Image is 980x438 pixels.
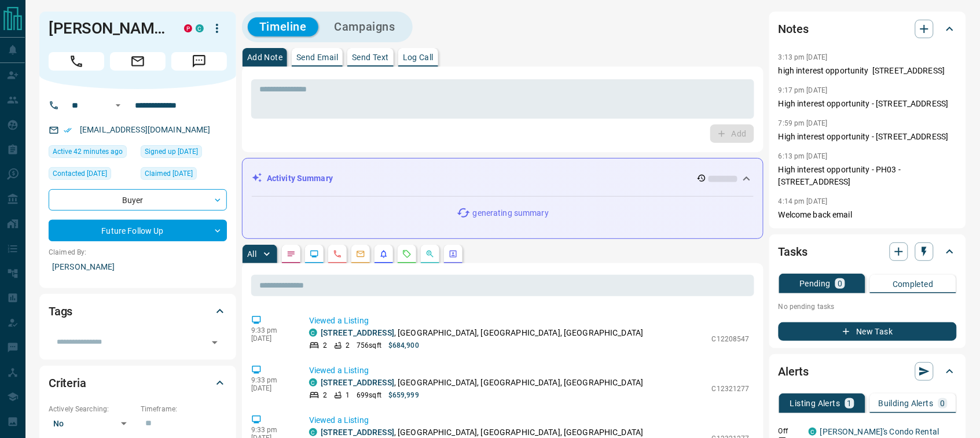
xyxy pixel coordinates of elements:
a: [STREET_ADDRESS] [321,378,394,387]
p: Actively Searching: [49,404,135,414]
p: Add Note [247,53,282,61]
p: Viewed a Listing [309,365,750,377]
p: High interest opportunity - PH03 - [STREET_ADDRESS] [779,164,957,188]
p: 6:13 pm [DATE] [779,152,828,160]
div: Tags [49,297,227,325]
p: Log Call [403,53,434,61]
div: Tue Aug 05 2025 [49,167,135,183]
div: condos.ca [809,428,817,436]
p: 756 sqft [357,340,381,351]
svg: Agent Actions [449,249,458,259]
h2: Alerts [779,362,809,381]
p: 9:33 pm [251,426,292,434]
div: Buyer [49,189,227,211]
p: high interest opportunity [STREET_ADDRESS] [779,65,957,77]
p: [DATE] [251,384,292,392]
p: 2 [323,390,327,400]
p: Viewed a Listing [309,414,750,426]
p: Viewed a Listing [309,315,750,327]
div: condos.ca [196,24,204,32]
p: $684,900 [388,340,419,351]
div: Future Follow Up [49,220,227,241]
svg: Notes [287,249,296,259]
div: condos.ca [309,329,317,337]
button: Timeline [248,17,318,36]
p: Activity Summary [267,172,333,185]
p: [DATE] [251,334,292,343]
svg: Emails [356,249,365,259]
p: No pending tasks [779,298,957,315]
h1: [PERSON_NAME] [49,19,167,38]
div: Notes [779,15,957,43]
div: property.ca [184,24,192,32]
p: C12321277 [712,384,750,394]
span: Claimed [DATE] [145,168,193,179]
button: New Task [779,322,957,341]
p: 2 [346,340,350,351]
button: Open [111,98,125,112]
svg: Opportunities [425,249,435,259]
svg: Listing Alerts [379,249,388,259]
p: 1 [847,399,852,407]
div: condos.ca [309,378,317,387]
div: Mon May 25 2020 [141,145,227,161]
span: Call [49,52,104,71]
p: 699 sqft [357,390,381,400]
a: [STREET_ADDRESS] [321,328,394,337]
p: 2 [323,340,327,351]
p: Completed [893,280,934,288]
p: All [247,250,256,258]
p: generating summary [473,207,549,219]
span: Active 42 minutes ago [53,146,123,157]
p: Off [779,426,802,436]
p: C12208547 [712,334,750,344]
p: Building Alerts [879,399,934,407]
p: 1 [346,390,350,400]
p: 7:59 pm [DATE] [779,119,828,127]
p: Send Email [296,53,338,61]
h2: Tags [49,302,72,321]
p: 3:13 pm [DATE] [779,53,828,61]
p: , [GEOGRAPHIC_DATA], [GEOGRAPHIC_DATA], [GEOGRAPHIC_DATA] [321,327,644,339]
p: $659,999 [388,390,419,400]
a: [EMAIL_ADDRESS][DOMAIN_NAME] [80,125,211,134]
p: High interest opportunity - [STREET_ADDRESS] [779,131,957,143]
h2: Criteria [49,374,86,392]
svg: Lead Browsing Activity [310,249,319,259]
button: Open [207,334,223,351]
div: Mon May 25 2020 [141,167,227,183]
div: Criteria [49,369,227,397]
svg: Requests [402,249,412,259]
h2: Notes [779,20,809,38]
div: No [49,414,135,433]
p: Pending [799,279,831,288]
div: Wed Aug 13 2025 [49,145,135,161]
svg: Email Verified [64,126,72,134]
p: 4:14 pm [DATE] [779,197,828,205]
p: Timeframe: [141,404,227,414]
p: [PERSON_NAME] [49,257,227,277]
p: 0 [838,279,842,288]
span: Email [110,52,166,71]
p: 9:17 pm [DATE] [779,86,828,94]
p: 0 [941,399,945,407]
svg: Calls [333,249,342,259]
p: Listing Alerts [790,399,840,407]
h2: Tasks [779,242,808,261]
p: Welcome back email [779,209,957,221]
p: High interest opportunity - [STREET_ADDRESS] [779,98,957,110]
span: Message [171,52,227,71]
p: , [GEOGRAPHIC_DATA], [GEOGRAPHIC_DATA], [GEOGRAPHIC_DATA] [321,377,644,389]
p: 9:33 pm [251,376,292,384]
p: Claimed By: [49,247,227,257]
div: Alerts [779,358,957,385]
p: Send Text [352,53,389,61]
div: Activity Summary [252,168,754,189]
div: condos.ca [309,428,317,436]
button: Campaigns [323,17,407,36]
span: Signed up [DATE] [145,146,198,157]
div: Tasks [779,238,957,266]
a: [STREET_ADDRESS] [321,428,394,437]
span: Contacted [DATE] [53,168,107,179]
p: 9:33 pm [251,326,292,334]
